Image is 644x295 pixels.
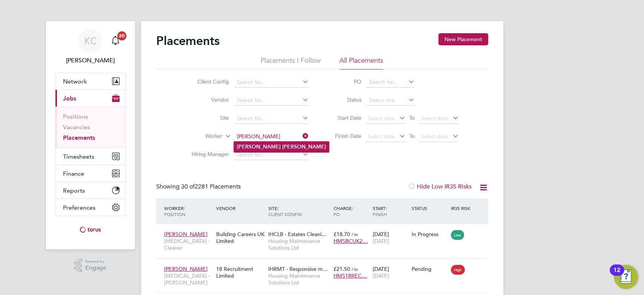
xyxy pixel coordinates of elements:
[186,96,229,103] label: Vendor
[77,224,103,236] img: torus-logo-retina.png
[63,187,85,194] span: Reports
[334,205,353,217] span: / PO
[282,144,326,150] b: [PERSON_NAME]
[63,134,95,141] a: Placements
[451,230,464,240] span: Low
[108,29,123,53] a: 20
[55,73,126,90] button: Network
[164,266,207,272] span: [PERSON_NAME]
[407,113,417,123] span: To
[372,238,389,244] span: [DATE]
[438,33,488,45] button: New Placement
[261,56,321,70] li: Placements I Follow
[55,107,126,148] div: Jobs
[327,114,361,121] label: Start Date
[352,266,358,272] span: / hr
[407,131,417,141] span: To
[327,96,361,103] label: Status
[340,56,383,70] li: All Placements
[268,238,330,251] span: Housing Maintenance Solutions Ltd
[234,131,309,142] input: Search for...
[85,258,106,265] span: Powered by
[234,77,309,88] input: Search for...
[370,201,410,221] div: Start
[334,266,350,272] span: £21.50
[268,266,328,272] span: IHRMT - Responsive m…
[268,272,330,286] span: Housing Maintenance Solutions Ltd
[421,115,448,122] span: Select date
[449,201,475,215] div: IR35 Risk
[367,77,415,88] input: Search for...
[55,29,126,65] a: KC[PERSON_NAME]
[327,133,361,139] label: Finish Date
[334,231,350,238] span: £18.70
[214,201,266,215] div: Vendor
[332,201,371,221] div: Charge
[334,238,368,244] span: HMSBCUK2…
[156,183,242,191] div: Showing
[63,95,76,102] span: Jobs
[266,201,332,221] div: Site
[421,133,448,140] span: Select date
[372,205,387,217] span: / Finish
[451,265,465,275] span: High
[55,90,126,107] button: Jobs
[46,21,135,249] nav: Main navigation
[63,78,87,85] span: Network
[412,231,447,238] div: In Progress
[237,144,281,150] b: [PERSON_NAME]
[370,227,410,248] div: [DATE]
[55,148,126,165] button: Timesheets
[63,153,94,160] span: Timesheets
[162,227,488,233] a: [PERSON_NAME][MEDICAL_DATA] - CleanerBuilding Careers UK LimitedIHCLB - Estates Cleani…Housing Ma...
[368,133,395,140] span: Select date
[368,115,395,122] span: Select date
[164,231,207,238] span: [PERSON_NAME]
[63,204,95,211] span: Preferences
[162,201,214,221] div: Worker
[84,36,97,46] span: KC
[613,270,620,280] div: 12
[327,78,361,85] label: PO
[63,113,88,120] a: Positions
[162,261,488,268] a: [PERSON_NAME][MEDICAL_DATA] - [PERSON_NAME]18 Recruitment LimitedIHRMT - Responsive m…Housing Mai...
[63,124,90,131] a: Vacancies
[164,205,185,217] span: / Position
[74,258,106,273] a: Powered byEngage
[55,224,126,236] a: Go to home page
[408,183,472,190] label: Hide Low IR35 Risks
[352,232,358,237] span: / hr
[156,33,220,48] h2: Placements
[234,95,309,106] input: Search for...
[268,231,327,238] span: IHCLB - Estates Cleani…
[214,262,266,283] div: 18 Recruitment Limited
[85,265,106,271] span: Engage
[367,95,415,106] input: Select one
[372,272,389,279] span: [DATE]
[268,205,302,217] span: / Client Config
[234,113,309,124] input: Search for...
[214,227,266,248] div: Building Careers UK Limited
[186,78,229,85] label: Client Config
[55,182,126,199] button: Reports
[181,183,241,190] span: 2281 Placements
[181,183,195,190] span: 30 of
[164,238,212,251] span: [MEDICAL_DATA] - Cleaner
[55,199,126,216] button: Preferences
[186,114,229,121] label: Site
[614,265,638,289] button: Open Resource Center, 12 new notifications
[179,133,223,140] label: Worker
[234,150,309,160] input: Search for...
[334,272,367,279] span: HMS18REC…
[186,151,229,158] label: Hiring Manager
[55,56,126,65] span: Kirsty Coburn
[412,266,447,272] div: Pending
[370,262,410,283] div: [DATE]
[55,165,126,182] button: Finance
[164,272,212,286] span: [MEDICAL_DATA] - [PERSON_NAME]
[410,201,449,215] div: Status
[117,31,126,40] span: 20
[63,170,84,177] span: Finance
